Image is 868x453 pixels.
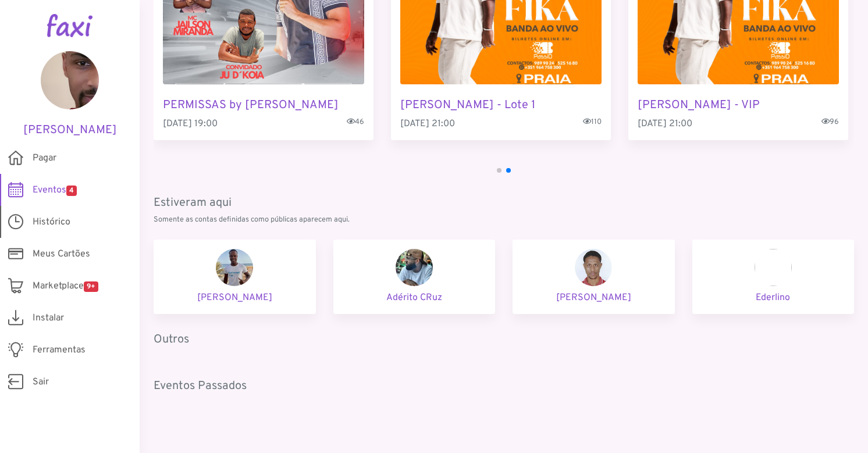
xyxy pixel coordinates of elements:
[163,291,307,305] p: [PERSON_NAME]
[513,240,675,314] a: Carlos Barros [PERSON_NAME]
[506,168,511,173] span: Go to slide 2
[583,117,602,128] span: 110
[163,98,364,112] h5: PERMISSAS by [PERSON_NAME]
[333,240,496,314] a: Adérito CRuz Adérito CRuz
[17,123,122,137] h5: [PERSON_NAME]
[33,375,49,389] span: Sair
[154,379,854,393] h5: Eventos Passados
[497,168,501,173] span: Go to slide 1
[154,196,854,210] h5: Estiveram aqui
[396,249,433,286] img: Adérito CRuz
[33,183,77,197] span: Eventos
[33,311,64,325] span: Instalar
[154,240,316,314] a: Cé Fernandes [PERSON_NAME]
[821,117,839,128] span: 96
[692,240,855,314] a: Ederlino Ederlino
[17,51,122,137] a: [PERSON_NAME]
[154,215,854,226] p: Somente as contas definidas como públicas aparecem aqui.
[163,117,364,131] p: [DATE] 19:00
[33,151,56,165] span: Pagar
[33,343,86,357] span: Ferramentas
[400,117,602,131] p: [DATE] 21:00
[66,186,77,196] span: 4
[84,281,98,292] span: 9+
[575,249,612,286] img: Carlos Barros
[638,98,839,112] h5: [PERSON_NAME] - VIP
[522,291,666,305] p: [PERSON_NAME]
[33,247,90,261] span: Meus Cartões
[755,249,792,286] img: Ederlino
[33,215,70,229] span: Histórico
[347,117,364,128] span: 46
[638,117,839,131] p: [DATE] 21:00
[400,98,602,112] h5: [PERSON_NAME] - Lote 1
[33,279,98,293] span: Marketplace
[343,291,486,305] p: Adérito CRuz
[216,249,253,286] img: Cé Fernandes
[154,333,854,347] h5: Outros
[702,291,845,305] p: Ederlino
